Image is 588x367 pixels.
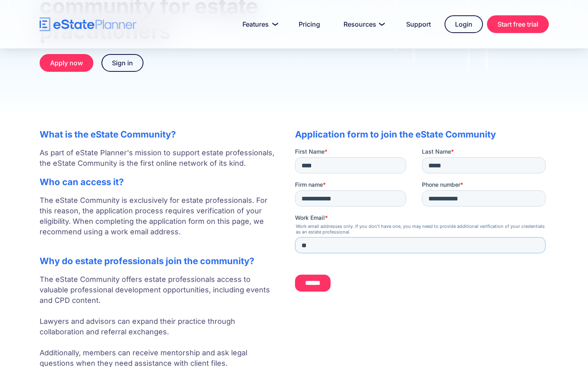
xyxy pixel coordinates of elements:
[40,256,279,266] h2: Why do estate professionals join the community?
[101,54,143,72] a: Sign in
[334,16,392,32] a: Resources
[40,17,137,31] a: home
[40,195,279,248] p: The eState Community is exclusively for estate professionals. For this reason, the application pr...
[40,129,279,140] h2: What is the eState Community?
[396,16,440,32] a: Support
[233,16,285,32] a: Features
[295,129,549,140] h2: Application form to join the eState Community
[295,148,549,298] iframe: Form 0
[487,15,549,33] a: Start free trial
[445,15,483,33] a: Login
[40,177,279,187] h2: Who can access it?
[289,16,330,32] a: Pricing
[40,148,279,169] p: As part of eState Planner's mission to support estate professionals, the eState Community is the ...
[40,54,93,72] a: Apply now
